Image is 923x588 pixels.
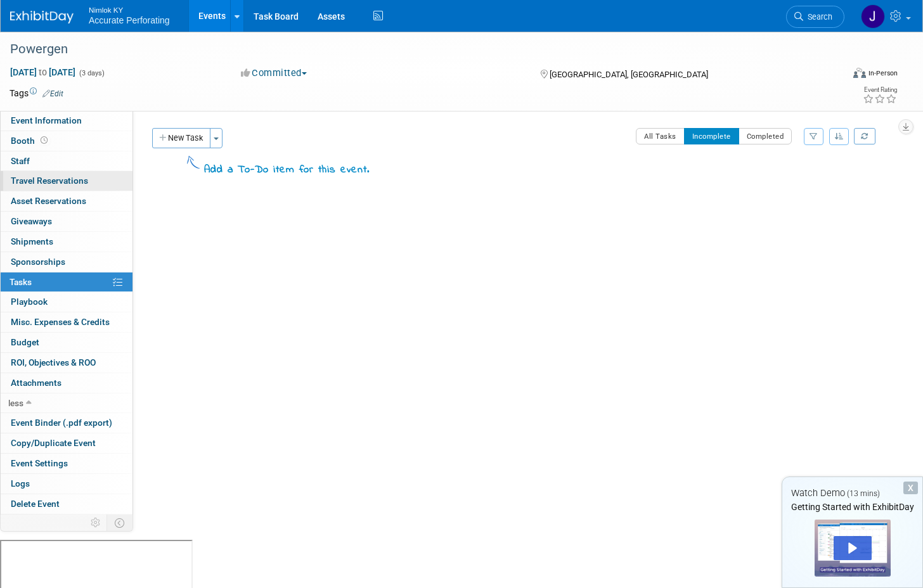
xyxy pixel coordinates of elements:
span: to [37,67,49,77]
span: Logs [11,478,30,489]
a: ROI, Objectives & ROO [1,353,132,373]
span: Booth [11,136,50,146]
a: Giveaways [1,212,132,231]
td: Personalize Event Tab Strip [85,514,107,531]
div: Play [834,536,872,560]
a: Travel Reservations [1,171,132,191]
span: Budget [11,337,39,347]
div: Event Rating [863,87,897,93]
button: Committed [236,67,312,80]
a: Sponsorships [1,252,132,272]
span: [DATE] [DATE] [10,67,76,78]
a: Event Information [1,111,132,131]
a: Attachments [1,373,132,393]
button: All Tasks [636,128,685,144]
span: Copy/Duplicate Event [11,438,96,448]
a: Booth [1,131,132,151]
a: Edit [42,89,63,98]
td: Toggle Event Tabs [107,514,133,531]
button: Incomplete [684,128,739,144]
span: (3 days) [78,69,105,77]
a: Playbook [1,292,132,312]
div: In-Person [868,68,898,78]
span: ROI, Objectives & ROO [11,357,96,367]
span: Event Binder (.pdf export) [11,418,112,428]
span: Misc. Expenses & Credits [11,317,110,327]
a: Shipments [1,232,132,252]
div: Dismiss [903,482,918,494]
span: Event Information [11,115,82,125]
div: Add a To-Do item for this event. [204,163,370,178]
div: Event Format [766,66,898,85]
span: Accurate Perforating [89,15,170,25]
span: Shipments [11,236,53,246]
a: Misc. Expenses & Credits [1,312,132,332]
span: Delete Event [11,499,60,509]
span: Nimlok KY [89,3,170,16]
span: Search [803,12,832,22]
a: Event Settings [1,454,132,473]
span: Travel Reservations [11,176,88,186]
a: Event Binder (.pdf export) [1,413,132,433]
span: (13 mins) [847,489,880,498]
span: Staff [11,156,30,166]
img: ExhibitDay [10,11,74,23]
button: New Task [152,128,210,148]
button: Completed [739,128,792,144]
a: Asset Reservations [1,191,132,211]
span: Attachments [11,378,61,388]
div: Getting Started with ExhibitDay [782,501,922,513]
div: Powergen [6,38,822,61]
span: Tasks [10,277,32,287]
a: Search [786,6,844,28]
span: Sponsorships [11,257,65,267]
div: Watch Demo [782,487,922,500]
span: Giveaways [11,216,52,226]
a: less [1,393,132,413]
td: Tags [10,87,63,99]
a: Tasks [1,272,132,292]
a: Logs [1,474,132,494]
span: Asset Reservations [11,196,86,206]
a: Budget [1,333,132,352]
a: Staff [1,151,132,171]
span: Booth not reserved yet [38,136,50,145]
span: Event Settings [11,458,68,468]
span: [GEOGRAPHIC_DATA], [GEOGRAPHIC_DATA] [550,70,708,79]
a: Copy/Duplicate Event [1,433,132,453]
a: Delete Event [1,494,132,514]
a: Refresh [854,128,875,144]
span: Playbook [11,297,48,307]
img: Jim Erhart [861,4,885,29]
span: less [8,398,23,408]
img: Format-Inperson.png [853,68,866,78]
